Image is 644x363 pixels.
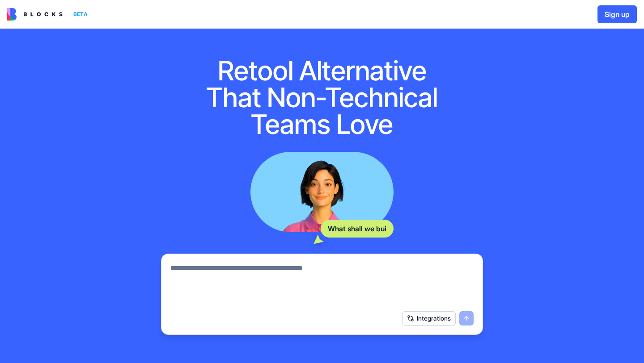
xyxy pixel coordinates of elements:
button: Integrations [402,311,456,325]
h1: Retool Alternative That Non-Technical Teams Love [193,57,451,138]
div: What shall we bui [321,220,394,238]
div: BETA [70,8,91,21]
img: logo [7,8,63,21]
a: BETA [7,8,91,21]
button: Sign up [597,5,637,23]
